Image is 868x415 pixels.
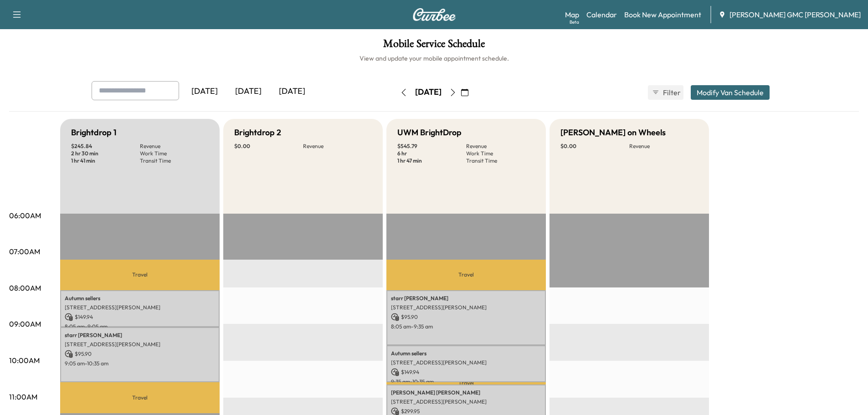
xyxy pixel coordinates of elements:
[391,295,541,302] p: starr [PERSON_NAME]
[60,260,220,290] p: Travel
[65,332,215,339] p: starr [PERSON_NAME]
[386,382,546,384] p: Travel
[9,282,41,293] p: 08:00AM
[303,143,372,150] p: Revenue
[729,9,861,20] span: [PERSON_NAME] GMC [PERSON_NAME]
[412,8,456,21] img: Curbee Logo
[397,157,466,164] p: 1 hr 47 min
[629,143,698,150] p: Revenue
[391,398,541,405] p: [STREET_ADDRESS][PERSON_NAME]
[65,360,215,367] p: 9:05 am - 10:35 am
[234,126,281,139] h5: Brightdrop 2
[466,157,535,164] p: Transit Time
[391,389,541,396] p: [PERSON_NAME] [PERSON_NAME]
[565,9,579,20] a: MapBeta
[65,304,215,311] p: [STREET_ADDRESS][PERSON_NAME]
[140,143,209,150] p: Revenue
[234,143,303,150] p: $ 0.00
[183,81,226,102] div: [DATE]
[65,295,215,302] p: Autumn sellers
[71,157,140,164] p: 1 hr 41 min
[9,246,40,257] p: 07:00AM
[391,368,541,376] p: $ 149.94
[415,87,442,98] div: [DATE]
[391,313,541,321] p: $ 95.90
[71,150,140,157] p: 2 hr 30 min
[9,210,41,221] p: 06:00AM
[570,19,579,26] div: Beta
[270,81,314,102] div: [DATE]
[386,260,546,290] p: Travel
[397,126,462,139] h5: UWM BrightDrop
[391,304,541,311] p: [STREET_ADDRESS][PERSON_NAME]
[663,87,679,98] span: Filter
[71,143,140,150] p: $ 245.84
[397,143,466,150] p: $ 545.79
[226,81,270,102] div: [DATE]
[65,323,215,330] p: 8:05 am - 9:05 am
[65,350,215,358] p: $ 95.90
[9,355,40,366] p: 10:00AM
[391,350,541,357] p: Autumn sellers
[71,126,117,139] h5: Brightdrop 1
[60,382,220,414] p: Travel
[560,143,629,150] p: $ 0.00
[9,391,37,402] p: 11:00AM
[65,313,215,321] p: $ 149.94
[560,126,666,139] h5: [PERSON_NAME] on Wheels
[391,359,541,366] p: [STREET_ADDRESS][PERSON_NAME]
[397,150,466,157] p: 6 hr
[9,54,859,63] h6: View and update your mobile appointment schedule.
[9,38,859,54] h1: Mobile Service Schedule
[466,150,535,157] p: Work Time
[648,85,683,100] button: Filter
[9,318,41,329] p: 09:00AM
[140,157,209,164] p: Transit Time
[391,323,541,330] p: 8:05 am - 9:35 am
[140,150,209,157] p: Work Time
[691,85,770,100] button: Modify Van Schedule
[466,143,535,150] p: Revenue
[624,9,701,20] a: Book New Appointment
[391,378,541,385] p: 9:35 am - 10:35 am
[586,9,617,20] a: Calendar
[65,341,215,348] p: [STREET_ADDRESS][PERSON_NAME]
